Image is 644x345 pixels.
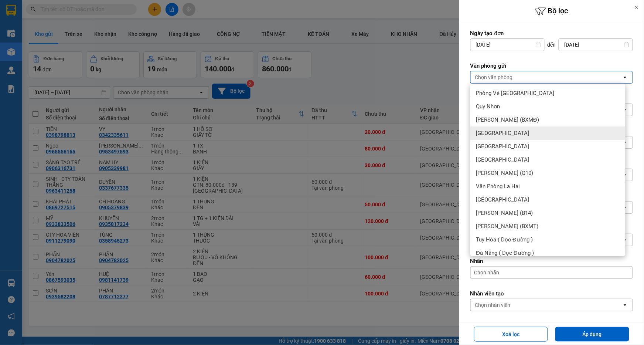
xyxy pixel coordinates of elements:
span: Đà Nẵng ( Dọc Đường ) [476,249,534,257]
div: Chọn văn phòng [475,74,513,81]
label: Ngày tạo đơn [470,30,633,37]
span: [PERSON_NAME] (Q10) [476,169,534,177]
span: [GEOGRAPHIC_DATA] [476,196,529,203]
input: Select a date. [471,39,544,51]
label: Nhãn [470,257,633,265]
span: Quy Nhơn [476,103,500,110]
svg: open [622,302,628,308]
svg: open [622,74,628,80]
button: Xoá lọc [474,327,548,342]
span: [PERSON_NAME] (BXMĐ) [476,116,539,124]
span: Văn Phòng La Hai [476,183,520,190]
span: Phòng Vé [GEOGRAPHIC_DATA] [476,89,555,97]
ul: Menu [470,84,626,256]
button: Áp dụng [555,327,629,342]
span: Tuy Hòa ( Dọc Đường ) [476,236,533,243]
span: Chọn nhãn [474,269,500,276]
input: Select a date. [559,39,633,51]
span: [GEOGRAPHIC_DATA] [476,156,529,163]
h6: Bộ lọc [459,6,644,17]
span: [GEOGRAPHIC_DATA] [476,143,529,150]
span: đến [548,41,556,48]
label: Văn phòng gửi [470,62,633,70]
label: Nhân viên tạo [470,290,633,297]
span: [GEOGRAPHIC_DATA] [476,129,529,137]
span: [PERSON_NAME] (B14) [476,209,533,217]
div: Chọn nhân viên [475,301,511,309]
span: [PERSON_NAME] (BXMT) [476,223,539,230]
